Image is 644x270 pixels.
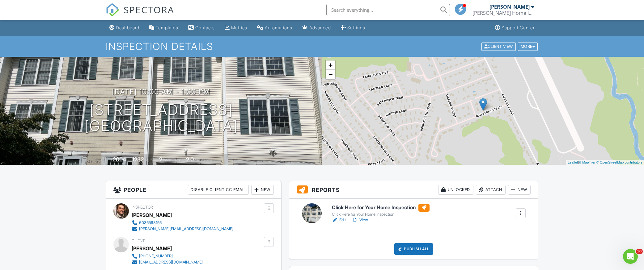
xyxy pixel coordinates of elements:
div: Publish All [394,243,433,255]
span: Built [105,158,112,162]
a: Automations (Basic) [255,22,295,34]
div: [PHONE_NUMBER] [139,254,173,259]
a: Dashboard [107,22,142,34]
div: [PERSON_NAME] [132,244,172,253]
div: [PERSON_NAME] [132,210,172,220]
a: 6035563155 [132,220,233,226]
h3: [DATE] 10:00 am - 1:00 pm [112,88,210,96]
div: Automations [265,25,292,30]
div: 2.0 [186,156,194,163]
a: [EMAIL_ADDRESS][DOMAIN_NAME] [132,259,203,265]
div: 2 [159,156,162,163]
div: Contacts [195,25,215,30]
div: 2004 [113,156,126,163]
div: [PERSON_NAME] [489,4,530,10]
input: Search everything... [326,4,450,16]
div: | [566,160,644,165]
span: bedrooms [163,158,180,162]
h1: [STREET_ADDRESS] [GEOGRAPHIC_DATA] [84,102,238,135]
a: Edit [332,217,346,223]
div: Settings [347,25,365,30]
a: Support Center [493,22,537,34]
a: Leaflet [568,160,578,164]
a: Settings [338,22,368,34]
div: More [518,42,538,51]
span: 10 [636,249,643,254]
a: © MapTiler [579,160,595,164]
div: New [251,185,274,195]
div: Templates [156,25,178,30]
h1: Inspection Details [106,41,538,52]
div: 1232 [132,156,144,163]
span: bathrooms [195,158,212,162]
div: Client View [481,42,516,51]
div: Support Center [502,25,535,30]
iframe: Intercom live chat [623,249,638,264]
h3: People [106,181,281,199]
a: Advanced [300,22,333,34]
a: Metrics [222,22,250,34]
img: The Best Home Inspection Software - Spectora [106,3,119,17]
div: Unlocked [438,185,473,195]
div: [EMAIL_ADDRESS][DOMAIN_NAME] [139,260,203,265]
h3: Reports [289,181,538,199]
div: Attach [476,185,506,195]
span: sq. ft. [145,158,153,162]
a: Templates [147,22,181,34]
h6: Click Here for Your Home Inspection [332,204,430,212]
div: Disable Client CC Email [188,185,249,195]
div: Dashboard [116,25,139,30]
a: View [352,217,368,223]
div: 6035563155 [139,220,162,225]
a: SPECTORA [106,8,174,21]
div: New [508,185,531,195]
div: Click Here for Your Home Inspection [332,212,430,217]
a: © OpenStreetMap contributors [596,160,642,164]
a: Zoom in [326,60,335,70]
a: Contacts [186,22,217,34]
a: Zoom out [326,70,335,79]
a: Client View [481,44,517,48]
div: Advanced [309,25,331,30]
a: [PERSON_NAME][EMAIL_ADDRESS][DOMAIN_NAME] [132,226,233,232]
div: Knox Home Inspections [472,10,534,16]
a: Click Here for Your Home Inspection Click Here for Your Home Inspection [332,204,430,217]
div: [PERSON_NAME][EMAIL_ADDRESS][DOMAIN_NAME] [139,226,233,231]
div: Metrics [231,25,247,30]
span: SPECTORA [124,3,174,16]
span: Inspector [132,205,153,210]
span: Client [132,239,145,243]
a: [PHONE_NUMBER] [132,253,203,259]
